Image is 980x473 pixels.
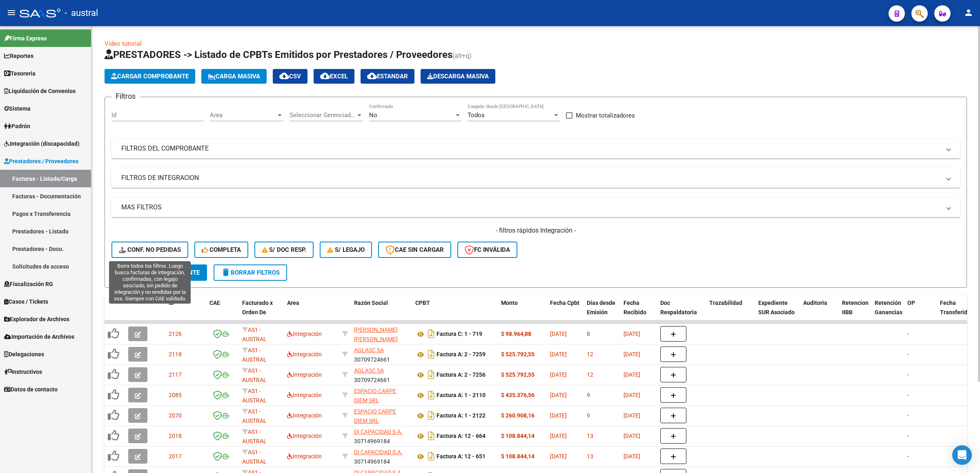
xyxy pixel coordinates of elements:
[501,351,535,358] strong: $ 525.792,55
[964,8,973,18] mat-icon: person
[426,429,437,442] i: Descargar documento
[121,144,940,153] mat-panel-title: FILTROS DEL COMPROBANTE
[952,445,972,465] div: Open Intercom Messenger
[426,450,437,463] i: Descargar documento
[111,242,188,258] button: Conf. no pedidas
[468,111,485,119] span: Todos
[242,429,276,454] span: AS1 - AUSTRAL SALUD RNAS
[327,246,365,253] span: S/ legajo
[412,294,498,330] datatable-header-cell: CPBT
[907,331,909,337] span: -
[206,294,239,330] datatable-header-cell: CAE
[550,433,567,439] span: [DATE]
[624,331,640,337] span: [DATE]
[4,332,74,341] span: Importación de Archivos
[907,412,909,419] span: -
[119,269,200,276] span: Buscar Comprobante
[105,49,452,60] span: PRESTADORES -> Listado de CPBTs Emitidos por Prestadores / Proveedores
[550,392,567,398] span: [DATE]
[550,300,579,306] span: Fecha Cpbt
[4,367,42,376] span: Instructivos
[907,351,909,358] span: -
[657,294,706,330] datatable-header-cell: Doc Respaldatoria
[7,8,16,18] mat-icon: menu
[208,73,260,80] span: Carga Masiva
[624,412,640,419] span: [DATE]
[501,392,535,398] strong: $ 435.376,56
[624,453,640,460] span: [DATE]
[427,73,489,80] span: Descarga Masiva
[624,371,640,378] span: [DATE]
[354,408,396,424] span: ESPACIO CARPE DIEM SRL
[354,326,398,342] span: [PERSON_NAME] [PERSON_NAME]
[202,246,241,253] span: Completa
[320,71,330,81] mat-icon: cloud_download
[755,294,800,330] datatable-header-cell: Expediente SUR Asociado
[4,315,69,324] span: Explorador de Archivos
[842,300,869,315] span: Retencion IIBB
[214,264,287,281] button: Borrar Filtros
[624,300,646,315] span: Fecha Recibido
[320,73,348,80] span: EXCEL
[457,242,517,258] button: FC Inválida
[279,71,289,81] mat-icon: cloud_download
[169,351,182,358] span: 2118
[437,392,486,399] strong: Factura A: 1 - 2110
[242,408,276,433] span: AS1 - AUSTRAL SALUD RNAS
[550,371,567,378] span: [DATE]
[169,453,182,460] span: 2017
[119,246,181,253] span: Conf. no pedidas
[287,371,322,378] span: Integración
[587,300,615,315] span: Días desde Emisión
[242,347,276,372] span: AS1 - AUSTRAL SALUD RNAS
[209,300,220,306] span: CAE
[242,300,273,315] span: Facturado x Orden De
[354,386,409,404] div: 30717056295
[907,371,909,378] span: -
[169,331,182,337] span: 2126
[287,453,322,460] span: Integración
[105,69,195,84] button: Cargar Comprobante
[367,73,408,80] span: Estandar
[287,351,322,358] span: Integración
[111,264,207,281] button: Buscar Comprobante
[800,294,839,330] datatable-header-cell: Auditoria
[465,246,510,253] span: FC Inválida
[758,300,795,315] span: Expediente SUR Asociado
[4,87,76,95] span: Liquidación de Convenios
[354,429,403,435] span: DI CAPACIDAD S.A.
[290,111,356,119] span: Seleccionar Gerenciador
[121,203,940,212] mat-panel-title: MAS FILTROS
[501,331,531,337] strong: $ 98.964,88
[169,392,182,398] span: 2085
[437,372,486,378] strong: Factura A: 2 - 7256
[587,412,590,419] span: 9
[624,351,640,358] span: [DATE]
[354,427,409,444] div: 30714969184
[437,453,486,460] strong: Factura A: 12 - 651
[437,413,486,419] strong: Factura A: 1 - 2122
[354,366,409,383] div: 30709724661
[415,300,430,306] span: CPBT
[624,433,640,439] span: [DATE]
[169,300,174,306] span: ID
[426,389,437,402] i: Descargar documento
[314,69,354,84] button: EXCEL
[904,294,937,330] datatable-header-cell: OP
[426,348,437,361] i: Descargar documento
[907,300,915,306] span: OP
[426,368,437,381] i: Descargar documento
[620,294,657,330] datatable-header-cell: Fecha Recibido
[437,351,486,358] strong: Factura A: 2 - 7259
[587,392,590,398] span: 9
[421,69,495,84] app-download-masive: Descarga masiva de comprobantes (adjuntos)
[501,300,518,306] span: Monto
[437,331,482,338] strong: Factura C: 1 - 719
[4,122,30,131] span: Padrón
[378,242,451,258] button: CAE SIN CARGAR
[501,453,535,460] strong: $ 108.844,14
[354,300,388,306] span: Razón Social
[194,242,248,258] button: Completa
[354,407,409,424] div: 30717056295
[4,157,78,166] span: Prestadores / Proveedores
